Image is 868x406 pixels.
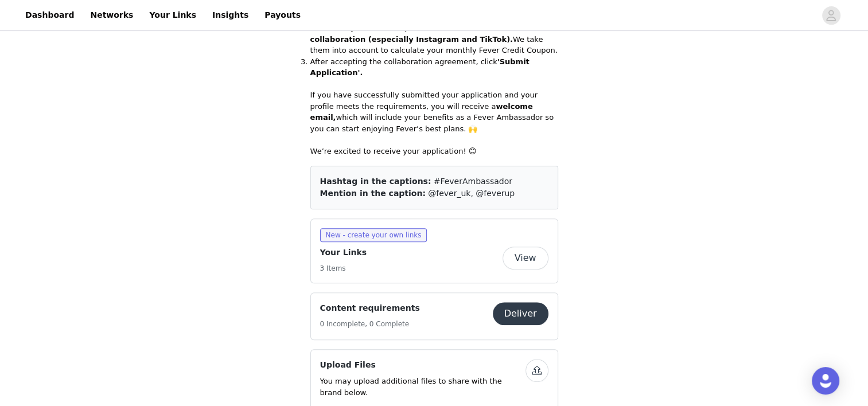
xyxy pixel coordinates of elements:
h4: Your Links [320,247,367,259]
strong: connect the social media accounts you'll use to publish content for this collaboration (especiall... [310,13,534,44]
h5: 3 Items [320,263,367,274]
button: Deliver [493,302,548,325]
h4: Upload Files [320,359,526,371]
div: Content requirements [310,292,558,340]
span: #FeverAmbassador [434,177,512,186]
span: @fever_uk, @feverup [428,189,515,198]
a: Dashboard [18,2,81,28]
p: In the 'Social Media' tab, please We take them into account to calculate your monthly Fever Credi... [310,11,558,56]
span: Hashtag in the captions: [320,177,431,186]
div: avatar [826,6,836,25]
button: View [503,247,548,270]
strong: welcome email, [310,102,533,122]
a: Your Links [142,2,203,28]
span: New - create your own links [320,228,427,242]
a: Networks [83,2,140,28]
span: Mention in the caption: [320,189,426,198]
p: We’re excited to receive your application! 😊 [310,146,558,157]
h5: 0 Incomplete, 0 Complete [320,319,420,329]
div: Open Intercom Messenger [812,367,839,395]
a: Insights [205,2,255,28]
p: You may upload additional files to share with the brand below. [320,376,526,398]
p: After accepting the collaboration agreement, click [310,56,558,79]
h4: Content requirements [320,302,420,314]
a: Payouts [258,2,308,28]
p: If you have successfully submitted your application and your profile meets the requirements, you ... [310,89,558,134]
